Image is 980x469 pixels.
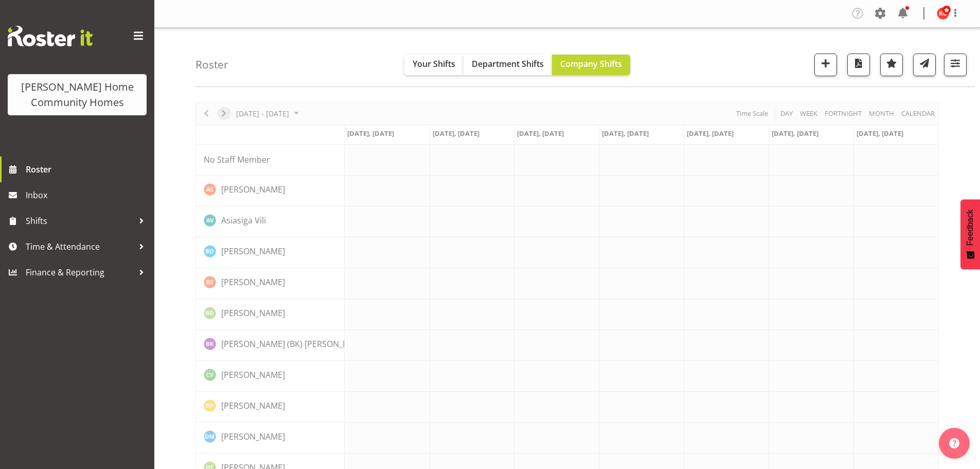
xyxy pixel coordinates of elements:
img: Rosterit website logo [8,26,93,46]
span: Company Shifts [560,58,622,70]
span: Department Shifts [472,58,544,70]
button: Add a new shift [814,54,837,76]
button: Download a PDF of the roster according to the set date range. [847,54,870,76]
button: Your Shifts [404,55,464,75]
button: Company Shifts [552,55,630,75]
button: Department Shifts [464,55,552,75]
span: Inbox [26,187,149,203]
button: Highlight an important date within the roster. [880,54,903,76]
button: Filter Shifts [944,54,967,76]
button: Send a list of all shifts for the selected filtered period to all rostered employees. [913,54,936,76]
span: Roster [26,162,149,177]
img: help-xxl-2.png [949,438,959,448]
span: Shifts [26,213,134,229]
img: kirsty-crossley8517.jpg [937,7,949,20]
span: Feedback [966,210,975,246]
button: Feedback - Show survey [960,199,980,269]
span: Finance & Reporting [26,265,134,280]
div: [PERSON_NAME] Home Community Homes [18,79,136,110]
span: Time & Attendance [26,239,134,254]
h4: Roster [195,59,228,71]
span: Your Shifts [413,58,455,70]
